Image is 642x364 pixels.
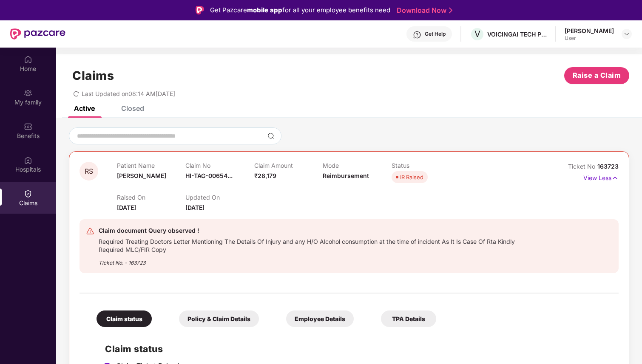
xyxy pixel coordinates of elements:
[400,173,423,181] div: IR Raised
[565,35,614,42] div: User
[210,5,390,15] div: Get Pazcare for all your employee benefits need
[196,6,204,14] img: Logo
[179,310,259,327] div: Policy & Claim Details
[99,226,525,236] div: Claim document Query observed !
[286,310,354,327] div: Employee Details
[185,162,254,169] p: Claim No
[117,162,185,169] p: Patient Name
[267,133,274,139] img: svg+xml;base64,PHN2ZyBpZD0iU2VhcmNoLTMyeDMyIiB4bWxucz0iaHR0cDovL3d3dy53My5vcmcvMjAwMC9zdmciIHdpZH...
[573,70,621,81] span: Raise a Claim
[474,29,480,39] span: V
[185,204,205,211] span: [DATE]
[449,6,452,15] img: Stroke
[397,6,450,15] a: Download Now
[254,172,276,179] span: ₹28,179
[74,104,95,113] div: Active
[185,172,233,179] span: HI-TAG-00654...
[24,156,32,164] img: svg+xml;base64,PHN2ZyBpZD0iSG9zcGl0YWxzIiB4bWxucz0iaHR0cDovL3d3dy53My5vcmcvMjAwMC9zdmciIHdpZHRoPS...
[24,189,32,198] img: svg+xml;base64,PHN2ZyBpZD0iQ2xhaW0iIHhtbG5zPSJodHRwOi8vd3d3LnczLm9yZy8yMDAwL3N2ZyIgd2lkdGg9IjIwIi...
[82,90,175,97] span: Last Updated on 08:14 AM[DATE]
[487,30,547,38] div: VOICINGAI TECH PRIVATE LIMITED
[564,67,629,84] button: Raise a Claim
[10,28,65,40] img: New Pazcare Logo
[85,168,93,175] span: RS
[565,27,614,35] div: [PERSON_NAME]
[185,194,254,201] p: Updated On
[117,204,136,211] span: [DATE]
[425,31,446,37] div: Get Help
[611,173,619,183] img: svg+xml;base64,PHN2ZyB4bWxucz0iaHR0cDovL3d3dy53My5vcmcvMjAwMC9zdmciIHdpZHRoPSIxNyIgaGVpZ2h0PSIxNy...
[105,342,610,356] h2: Claim status
[568,163,597,170] span: Ticket No
[24,55,32,64] img: svg+xml;base64,PHN2ZyBpZD0iSG9tZSIgeG1sbnM9Imh0dHA6Ly93d3cudzMub3JnLzIwMDAvc3ZnIiB3aWR0aD0iMjAiIG...
[117,172,166,179] span: [PERSON_NAME]
[117,194,185,201] p: Raised On
[413,31,421,39] img: svg+xml;base64,PHN2ZyBpZD0iSGVscC0zMngzMiIgeG1sbnM9Imh0dHA6Ly93d3cudzMub3JnLzIwMDAvc3ZnIiB3aWR0aD...
[97,310,152,327] div: Claim status
[392,162,460,169] p: Status
[254,162,323,169] p: Claim Amount
[99,254,525,267] div: Ticket No. - 163723
[24,122,32,131] img: svg+xml;base64,PHN2ZyBpZD0iQmVuZWZpdHMiIHhtbG5zPSJodHRwOi8vd3d3LnczLm9yZy8yMDAwL3N2ZyIgd2lkdGg9Ij...
[121,104,144,113] div: Closed
[381,310,436,327] div: TPA Details
[73,90,79,97] span: redo
[99,236,525,254] div: Required Treating Doctors Letter Mentioning The Details Of Injury and any H/O Alcohol consumption...
[72,68,114,83] h1: Claims
[583,171,619,183] p: View Less
[86,227,94,235] img: svg+xml;base64,PHN2ZyB4bWxucz0iaHR0cDovL3d3dy53My5vcmcvMjAwMC9zdmciIHdpZHRoPSIyNCIgaGVpZ2h0PSIyNC...
[24,89,32,97] img: svg+xml;base64,PHN2ZyB3aWR0aD0iMjAiIGhlaWdodD0iMjAiIHZpZXdCb3g9IjAgMCAyMCAyMCIgZmlsbD0ibm9uZSIgeG...
[323,172,369,179] span: Reimbursement
[597,163,619,170] span: 163723
[323,162,391,169] p: Mode
[247,6,282,14] strong: mobile app
[623,31,630,37] img: svg+xml;base64,PHN2ZyBpZD0iRHJvcGRvd24tMzJ4MzIiIHhtbG5zPSJodHRwOi8vd3d3LnczLm9yZy8yMDAwL3N2ZyIgd2...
